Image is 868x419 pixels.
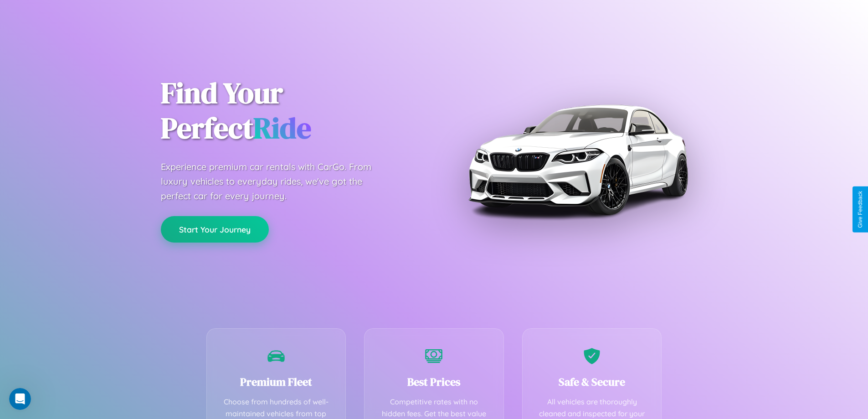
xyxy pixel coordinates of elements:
iframe: Intercom live chat [9,388,31,410]
div: Give Feedback [857,191,863,228]
h3: Best Prices [378,374,490,389]
img: Premium BMW car rental vehicle [464,46,692,274]
span: Ride [253,108,311,148]
h3: Safe & Secure [536,374,648,389]
h1: Find Your Perfect [161,76,421,146]
p: Experience premium car rentals with CarGo. From luxury vehicles to everyday rides, we've got the ... [161,160,389,203]
h3: Premium Fleet [221,374,332,389]
button: Start Your Journey [161,216,269,243]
